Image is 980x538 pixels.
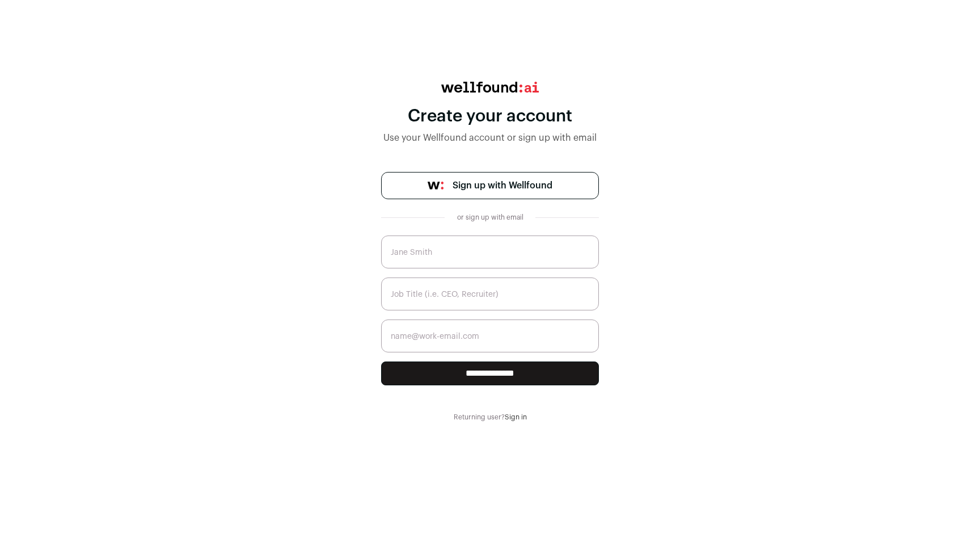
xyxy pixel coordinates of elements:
span: Sign up with Wellfound [453,179,552,192]
div: Returning user? [381,413,599,422]
a: Sign up with Wellfound [381,172,599,199]
input: name@work-email.com [381,320,599,352]
img: wellfound-symbol-flush-black-fb3c872781a75f747ccb3a119075da62bfe97bd399995f84a933054e44a575c4.png [428,182,443,190]
input: Job Title (i.e. CEO, Recruiter) [381,278,599,310]
input: Jane Smith [381,236,599,268]
a: Sign in [505,414,527,421]
div: Use your Wellfound account or sign up with email [381,131,599,145]
div: Create your account [381,106,599,127]
div: or sign up with email [454,213,526,222]
img: wellfound:ai [441,82,539,93]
